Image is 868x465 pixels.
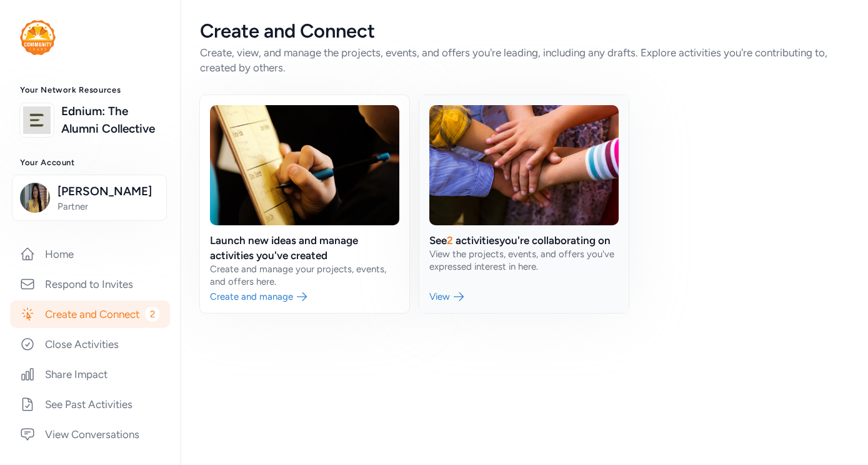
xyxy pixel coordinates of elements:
[61,103,160,138] a: Ednium: The Alumni Collective
[10,391,170,418] a: See Past Activities
[57,200,159,213] span: Partner
[10,270,170,298] a: Respond to Invites
[12,175,167,221] button: [PERSON_NAME]Partner
[145,307,160,322] span: 2
[57,183,159,200] span: [PERSON_NAME]
[20,158,160,168] h3: Your Account
[10,240,170,268] a: Home
[10,300,170,328] a: Create and Connect2
[23,106,51,134] img: logo
[10,421,170,448] a: View Conversations
[10,360,170,388] a: Share Impact
[20,20,56,55] img: logo
[10,330,170,358] a: Close Activities
[200,20,848,43] div: Create and Connect
[20,85,160,95] h3: Your Network Resources
[200,45,848,75] div: Create, view, and manage the projects, events, and offers you're leading, including any drafts. E...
